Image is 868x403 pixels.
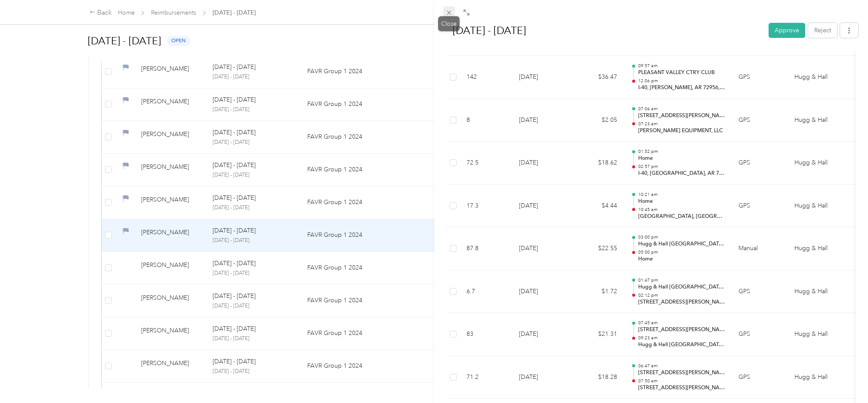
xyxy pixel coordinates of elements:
h1: Sep 1 - 30, 2025 [444,20,763,41]
p: 10:21 am [638,192,725,198]
p: [STREET_ADDRESS][PERSON_NAME] [638,112,725,120]
button: Reject [808,23,837,38]
p: 05:00 pm [638,249,725,255]
p: 07:06 am [638,106,725,112]
td: Hugg & Hall [788,185,853,228]
p: Hugg & Hall [GEOGRAPHIC_DATA][PERSON_NAME] [638,283,725,291]
p: 02:12 pm [638,292,725,298]
td: Hugg & Hall [788,227,853,270]
p: 07:50 am [638,378,725,384]
button: Approve [769,23,805,38]
td: $1.72 [573,270,624,313]
p: I-40, [GEOGRAPHIC_DATA], AR 72921, [GEOGRAPHIC_DATA] [638,170,725,177]
p: Hugg & Hall [GEOGRAPHIC_DATA][PERSON_NAME] [638,240,725,248]
td: 17.3 [460,185,513,228]
td: 83 [460,313,513,356]
p: Home [638,198,725,205]
td: Hugg & Hall [788,142,853,185]
p: 12:06 pm [638,78,725,84]
p: Home [638,255,725,263]
p: Home [638,155,725,162]
p: [STREET_ADDRESS][PERSON_NAME] [638,369,725,377]
td: Hugg & Hall [788,356,853,399]
p: 07:45 am [638,320,725,326]
p: 09:57 am [638,63,725,69]
td: 8 [460,99,513,142]
td: GPS [732,313,788,356]
p: I-40, [PERSON_NAME], AR 72956, [GEOGRAPHIC_DATA] [638,84,725,92]
td: [DATE] [513,99,573,142]
p: [STREET_ADDRESS][PERSON_NAME] [638,384,725,392]
td: $2.05 [573,99,624,142]
p: 07:23 am [638,121,725,127]
td: Hugg & Hall [788,99,853,142]
p: PLEASANT VALLEY CTRY CLUB [638,69,725,77]
td: Hugg & Hall [788,313,853,356]
iframe: Everlance-gr Chat Button Frame [820,355,868,403]
td: [DATE] [513,227,573,270]
td: [DATE] [513,270,573,313]
p: [STREET_ADDRESS][PERSON_NAME][PERSON_NAME] [638,298,725,306]
div: Close [438,16,460,31]
p: Hugg & Hall [GEOGRAPHIC_DATA][PERSON_NAME] [638,341,725,349]
td: $18.62 [573,142,624,185]
td: GPS [732,142,788,185]
td: [DATE] [513,313,573,356]
td: $36.47 [573,56,624,99]
p: 09:23 am [638,335,725,341]
td: GPS [732,356,788,399]
p: [STREET_ADDRESS][PERSON_NAME] [638,326,725,334]
td: 87.8 [460,227,513,270]
td: 6.7 [460,270,513,313]
td: Manual [732,227,788,270]
td: $21.31 [573,313,624,356]
td: $4.44 [573,185,624,228]
p: [PERSON_NAME] EQUIPMENT, LLC [638,127,725,135]
td: [DATE] [513,142,573,185]
td: Hugg & Hall [788,270,853,313]
td: [DATE] [513,56,573,99]
td: [DATE] [513,356,573,399]
td: 72.5 [460,142,513,185]
p: 06:47 am [638,363,725,369]
td: GPS [732,185,788,228]
td: $22.55 [573,227,624,270]
p: 01:52 pm [638,149,725,155]
p: 03:00 pm [638,234,725,240]
td: GPS [732,270,788,313]
p: 10:45 am [638,207,725,213]
td: GPS [732,56,788,99]
td: Hugg & Hall [788,56,853,99]
td: GPS [732,99,788,142]
td: $18.28 [573,356,624,399]
td: 142 [460,56,513,99]
td: 71.2 [460,356,513,399]
p: 02:57 pm [638,164,725,170]
td: [DATE] [513,185,573,228]
p: 01:47 pm [638,277,725,283]
p: [GEOGRAPHIC_DATA], [GEOGRAPHIC_DATA] [638,213,725,220]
